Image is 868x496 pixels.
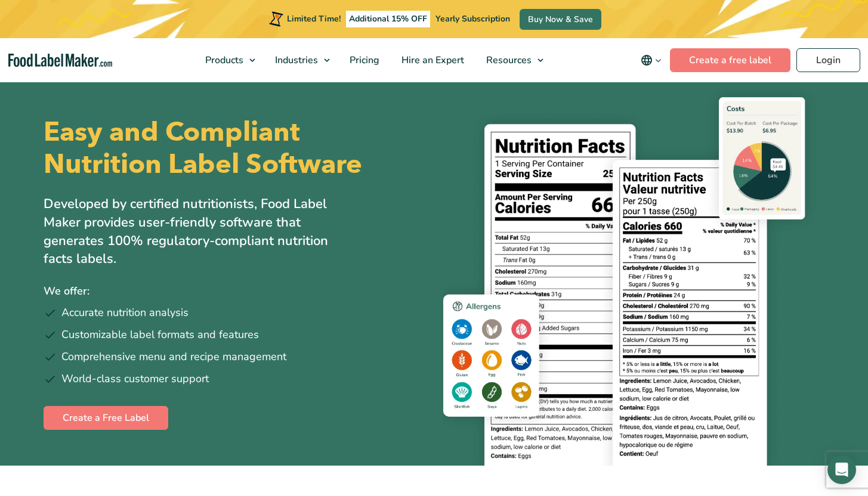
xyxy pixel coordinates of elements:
[287,13,341,24] span: Limited Time!
[346,11,430,27] span: Additional 15% OFF
[520,9,601,30] a: Buy Now & Save
[827,455,856,484] div: Open Intercom Messenger
[44,195,354,268] p: Developed by certified nutritionists, Food Label Maker provides user-friendly software that gener...
[264,38,336,82] a: Industries
[44,283,425,300] p: We offer:
[44,116,424,181] h1: Easy and Compliant Nutrition Label Software
[796,48,860,72] a: Login
[346,54,381,67] span: Pricing
[670,48,790,72] a: Create a free label
[339,38,388,82] a: Pricing
[398,54,465,67] span: Hire an Expert
[61,349,286,365] span: Comprehensive menu and recipe management
[61,327,259,343] span: Customizable label formats and features
[194,38,261,82] a: Products
[483,54,533,67] span: Resources
[202,54,245,67] span: Products
[44,406,168,430] a: Create a Free Label
[475,38,549,82] a: Resources
[61,371,209,387] span: World-class customer support
[271,54,319,67] span: Industries
[391,38,472,82] a: Hire an Expert
[435,13,510,24] span: Yearly Subscription
[61,305,189,321] span: Accurate nutrition analysis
